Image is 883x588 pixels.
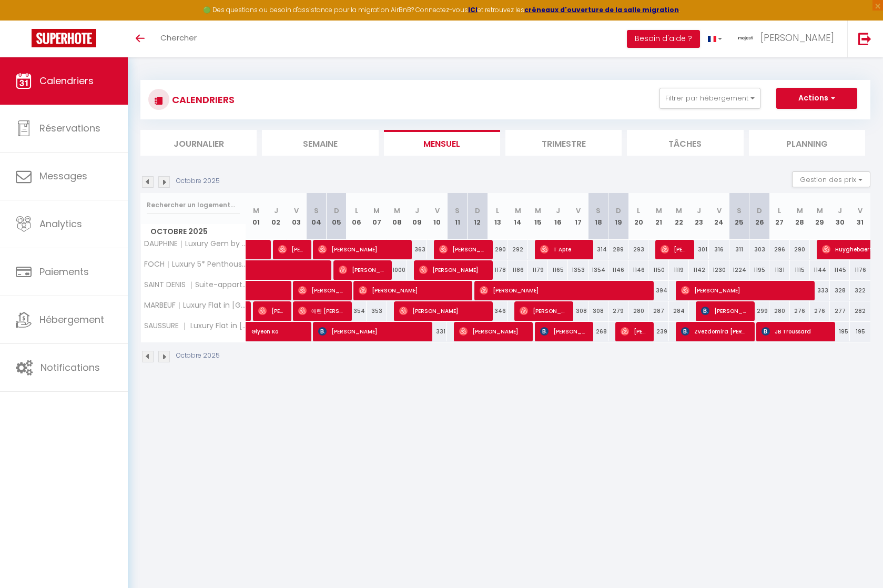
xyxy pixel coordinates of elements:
div: 1179 [528,260,548,280]
div: 1119 [669,260,689,280]
div: 354 [347,301,367,321]
span: JB Troussard [762,321,828,341]
span: [PERSON_NAME] [681,280,808,300]
abbr: D [475,206,480,216]
span: [PERSON_NAME] [760,31,834,44]
span: [PERSON_NAME] [318,321,425,341]
abbr: J [556,206,560,216]
abbr: M [394,206,400,216]
th: 14 [508,193,527,240]
th: 20 [628,193,648,240]
abbr: M [373,206,380,216]
img: ... [738,30,754,46]
div: 289 [608,240,628,259]
abbr: D [334,206,339,216]
span: Analytics [39,217,82,230]
div: 363 [407,240,427,259]
span: Réservations [39,121,100,135]
abbr: M [253,206,259,216]
div: 280 [628,301,648,321]
span: SAUSSURE ｜ Luxury Flat in [GEOGRAPHIC_DATA] / [GEOGRAPHIC_DATA] [143,322,248,330]
abbr: J [697,206,701,216]
div: 299 [749,301,769,321]
a: ICI [468,5,478,14]
th: 04 [306,193,326,240]
button: Besoin d'aide ? [627,30,700,48]
div: 293 [628,240,648,259]
div: 279 [608,301,628,321]
span: Giyeon Ko [251,316,324,336]
div: 290 [488,240,508,259]
abbr: V [435,206,440,216]
abbr: D [757,206,762,216]
div: 282 [850,301,870,321]
span: MARBEUF｜Luxury Flat in [GEOGRAPHIC_DATA]/[GEOGRAPHIC_DATA] [143,301,248,309]
span: [PERSON_NAME] [621,321,647,341]
th: 24 [709,193,729,240]
div: 195 [850,322,870,341]
abbr: V [576,206,581,216]
span: T Apte [540,239,587,259]
div: 322 [850,281,870,300]
span: [PERSON_NAME] [258,301,285,321]
abbr: L [637,206,640,216]
p: Octobre 2025 [176,176,220,186]
div: 287 [648,301,668,321]
span: Notifications [40,361,100,374]
div: 1115 [790,260,810,280]
span: [PERSON_NAME] [480,280,646,300]
abbr: M [676,206,682,216]
a: ... [PERSON_NAME] [730,21,847,57]
th: 18 [588,193,608,240]
th: 31 [850,193,870,240]
span: SAINT DENIS ｜Suite-appartement 4star pour 6 | 10 min du Marais [143,281,248,289]
div: 316 [709,240,729,259]
input: Rechercher un logement... [147,196,240,215]
th: 22 [669,193,689,240]
th: 30 [830,193,850,240]
div: 277 [830,301,850,321]
th: 05 [327,193,347,240]
abbr: V [858,206,862,216]
th: 03 [286,193,306,240]
div: 394 [648,281,668,300]
th: 21 [648,193,668,240]
th: 26 [749,193,769,240]
li: Semaine [262,130,378,156]
li: Mensuel [384,130,500,156]
div: 314 [588,240,608,259]
th: 28 [790,193,810,240]
span: DAUPHINE｜Luxury Gem by the Seine | Saint-Germain | 4stars [143,240,248,248]
span: [PERSON_NAME] [318,239,405,259]
th: 12 [468,193,488,240]
p: Octobre 2025 [176,351,220,361]
div: 346 [488,301,508,321]
div: 1165 [548,260,568,280]
span: [PERSON_NAME]-Conwy [661,239,687,259]
span: Hébergement [39,313,104,326]
div: 1145 [830,260,850,280]
li: Trimestre [505,130,622,156]
div: 1224 [729,260,749,280]
th: 02 [266,193,286,240]
div: 284 [669,301,689,321]
div: 353 [367,301,387,321]
abbr: J [274,206,278,216]
th: 13 [488,193,508,240]
span: FOCH｜Luxury 5* Penthouse on Prestigious Avenue Foch [143,260,248,268]
div: 1178 [488,260,508,280]
img: logout [858,32,871,45]
th: 09 [407,193,427,240]
span: 애린 [PERSON_NAME] [298,301,345,321]
div: 292 [508,240,527,259]
li: Tâches [627,130,743,156]
div: 276 [790,301,810,321]
button: Actions [776,88,857,109]
abbr: M [515,206,521,216]
span: [PERSON_NAME] [439,239,486,259]
abbr: D [616,206,621,216]
th: 23 [689,193,709,240]
abbr: L [355,206,358,216]
th: 01 [246,193,266,240]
